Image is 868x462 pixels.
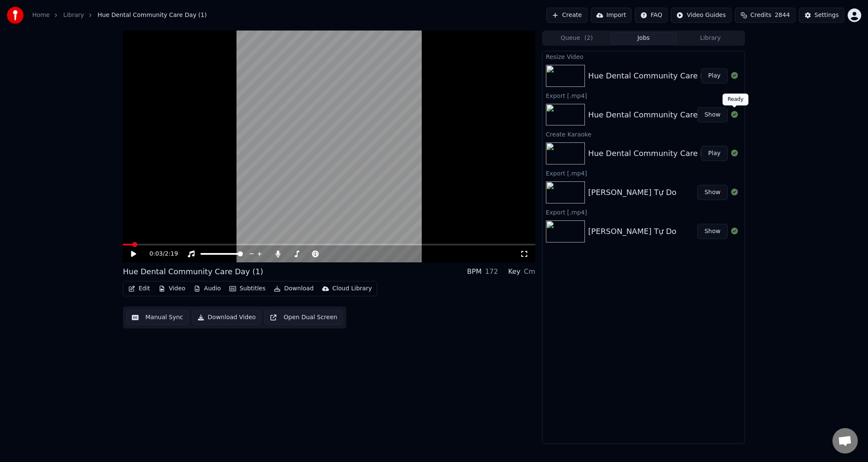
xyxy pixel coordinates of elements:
div: [PERSON_NAME] Tự Do [588,225,676,237]
button: Edit [125,283,153,295]
button: Open Dual Screen [264,310,343,325]
div: Settings [815,11,839,19]
div: 172 [485,267,498,277]
div: Cm [524,267,535,277]
div: BPM [467,267,481,277]
button: Download [270,283,317,295]
div: Export [.mp4] [542,90,745,100]
div: Cloud Library [332,284,372,293]
button: Audio [190,283,224,295]
div: Open chat [832,428,858,454]
button: Download Video [192,310,261,325]
div: Hue Dental Community Care Day (1) [588,70,729,82]
div: [PERSON_NAME] Tự Do [588,186,676,198]
button: Video Guides [671,8,731,23]
div: Hue Dental Community Care Day (1) [588,109,729,121]
span: Hue Dental Community Care Day (1) [97,11,206,19]
button: Show [697,185,728,200]
button: Credits2844 [735,8,796,23]
button: Import [591,8,632,23]
button: FAQ [635,8,668,23]
button: Show [697,224,728,239]
div: Create Karaoke [542,129,745,139]
span: ( 2 ) [584,34,593,42]
button: Create [546,8,587,23]
a: Home [32,11,50,19]
div: Hue Dental Community Care Day (1) [123,266,263,278]
button: Show [697,107,728,122]
span: Credits [751,11,771,19]
button: Subtitles [226,283,269,295]
button: Library [677,32,744,45]
button: Settings [799,8,844,23]
button: Video [155,283,189,295]
span: 0:03 [150,250,163,258]
button: Play [701,68,728,83]
button: Jobs [610,32,677,45]
button: Play [701,146,728,161]
div: Resize Video [542,51,745,61]
div: Hue Dental Community Care Day (1) [588,148,729,159]
div: Key [508,267,520,277]
nav: breadcrumb [32,11,207,19]
div: Export [.mp4] [542,168,745,178]
button: Manual Sync [126,310,189,325]
span: 2:19 [165,250,178,258]
button: Queue [543,32,610,45]
a: Library [63,11,84,19]
div: Ready [723,94,748,106]
img: youka [7,7,24,24]
div: Export [.mp4] [542,207,745,217]
span: 2844 [775,11,790,19]
div: / [150,250,170,258]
